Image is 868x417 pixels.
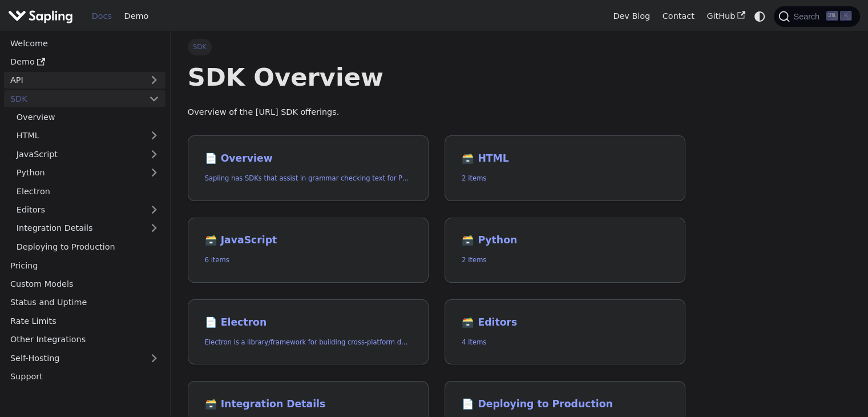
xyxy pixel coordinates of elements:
[4,90,143,107] a: SDK
[462,153,668,165] h2: HTML
[188,218,429,283] a: 🗃️ JavaScript6 items
[143,90,165,107] button: Collapse sidebar category 'SDK'
[188,62,686,93] h1: SDK Overview
[607,7,656,25] a: Dev Blog
[462,398,668,411] h2: Deploying to Production
[10,127,165,144] a: HTML
[188,299,429,365] a: 📄️ ElectronElectron is a library/framework for building cross-platform desktop apps with JavaScri...
[774,6,859,27] button: Search (Ctrl+K)
[4,54,165,70] a: Demo
[4,276,165,292] a: Custom Models
[700,7,751,25] a: GitHub
[188,39,686,55] nav: Breadcrumbs
[462,234,668,247] h2: Python
[462,173,668,184] p: 2 items
[205,234,411,247] h2: JavaScript
[10,220,165,236] a: Integration Details
[445,299,685,365] a: 🗃️ Editors4 items
[205,316,411,329] h2: Electron
[143,72,165,89] button: Expand sidebar category 'API'
[4,350,165,366] a: Self-Hosting
[205,173,411,184] p: Sapling has SDKs that assist in grammar checking text for Python and JavaScript, and an HTTP API ...
[4,331,165,348] a: Other Integrations
[4,294,165,311] a: Status and Uptime
[188,39,212,55] span: SDK
[462,316,668,329] h2: Editors
[10,165,165,181] a: Python
[205,398,411,411] h2: Integration Details
[143,202,165,218] button: Expand sidebar category 'Editors'
[445,135,685,201] a: 🗃️ HTML2 items
[188,106,686,119] p: Overview of the [URL] SDK offerings.
[752,8,768,25] button: Switch between dark and light mode (currently system mode)
[10,146,165,162] a: JavaScript
[4,35,165,51] a: Welcome
[10,183,165,199] a: Electron
[10,109,165,126] a: Overview
[462,255,668,266] p: 2 items
[445,218,685,283] a: 🗃️ Python2 items
[10,238,165,255] a: Deploying to Production
[205,255,411,266] p: 6 items
[118,7,155,25] a: Demo
[8,8,77,25] a: Sapling.ai
[86,7,118,25] a: Docs
[840,11,851,21] kbd: K
[656,7,701,25] a: Contact
[462,337,668,348] p: 4 items
[4,312,165,329] a: Rate Limits
[10,202,143,218] a: Editors
[8,8,73,25] img: Sapling.ai
[4,368,165,385] a: Support
[188,135,429,201] a: 📄️ OverviewSapling has SDKs that assist in grammar checking text for Python and JavaScript, and a...
[205,337,411,348] p: Electron is a library/framework for building cross-platform desktop apps with JavaScript, HTML, a...
[4,257,165,274] a: Pricing
[790,12,826,21] span: Search
[205,153,411,165] h2: Overview
[4,72,143,89] a: API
